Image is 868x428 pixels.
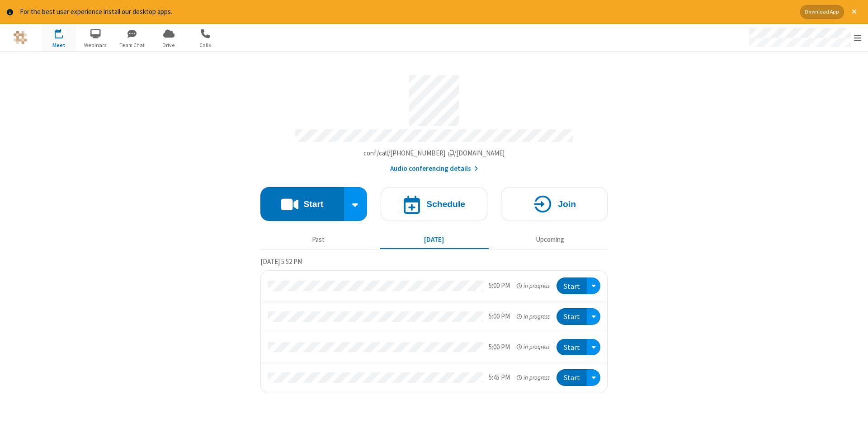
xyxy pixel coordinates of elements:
[42,41,76,49] span: Meet
[800,5,844,19] button: Download App
[489,311,510,322] div: 5:00 PM
[20,7,793,17] div: For the best user experience install our desktop apps.
[587,308,600,325] div: Open menu
[3,24,37,51] button: Logo
[363,148,505,159] button: Copy my meeting room linkCopy my meeting room link
[495,231,604,249] button: Upcoming
[489,372,510,383] div: 5:45 PM
[115,41,149,49] span: Team Chat
[587,277,600,294] div: Open menu
[14,31,27,44] img: QA Selenium DO NOT DELETE OR CHANGE
[260,256,608,393] section: Today's Meetings
[517,343,550,351] em: in progress
[303,200,323,208] h4: Start
[390,164,478,174] button: Audio conferencing details
[381,187,487,221] button: Schedule
[260,68,608,174] section: Account details
[741,24,868,51] div: Open menu
[426,200,465,208] h4: Schedule
[557,369,587,386] button: Start
[847,5,861,19] button: Close alert
[380,231,489,249] button: [DATE]
[517,373,550,382] em: in progress
[344,187,368,221] div: Start conference options
[557,277,587,294] button: Start
[587,339,600,356] div: Open menu
[517,282,550,290] em: in progress
[557,308,587,325] button: Start
[587,369,600,386] div: Open menu
[557,339,587,356] button: Start
[264,231,373,249] button: Past
[517,312,550,321] em: in progress
[79,41,113,49] span: Webinars
[189,41,222,49] span: Calls
[260,257,302,266] span: [DATE] 5:52 PM
[558,200,576,208] h4: Join
[260,187,344,221] button: Start
[501,187,608,221] button: Join
[489,342,510,353] div: 5:00 PM
[489,281,510,291] div: 5:00 PM
[363,149,505,157] span: Copy my meeting room link
[152,41,186,49] span: Drive
[61,29,67,36] div: 4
